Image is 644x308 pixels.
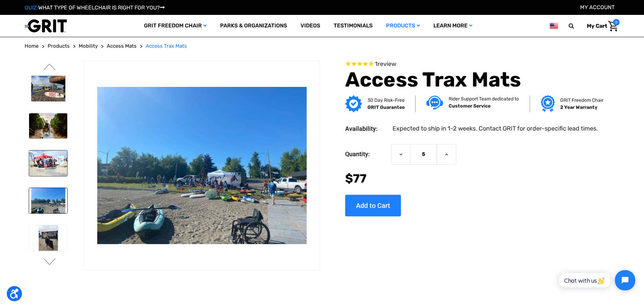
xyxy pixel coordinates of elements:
a: Account [580,4,615,10]
p: 30 Day Risk-Free [367,97,405,104]
span: $77 [345,171,366,186]
img: Access Trax Mats [29,150,67,176]
iframe: Tidio Chat [552,264,641,296]
span: Access Mats [107,43,137,49]
a: Home [25,42,39,50]
a: Parks & Organizations [213,15,294,37]
img: Access Trax Mats [29,113,67,139]
img: Customer service [426,96,443,110]
a: Access Mats [107,42,137,50]
input: Search [572,19,582,33]
dt: Availability: [345,124,388,133]
img: Access Trax Mats [29,225,67,251]
a: Cart with 0 items [582,19,620,33]
span: Rated 5.0 out of 5 stars 1 reviews [345,61,601,68]
input: Add to Cart [345,195,401,216]
a: Products [379,15,427,37]
a: Learn More [427,15,479,37]
button: Go to slide 1 of 6 [43,64,57,72]
label: Quantity: [345,144,388,164]
span: 1 reviews [375,60,396,68]
a: Videos [294,15,327,37]
a: Products [48,42,70,50]
a: Access Trax Mats [146,42,187,50]
span: review [378,60,396,68]
p: GRIT Freedom Chair [560,97,603,104]
button: Go to slide 3 of 6 [43,258,57,266]
span: Home [25,43,39,49]
img: GRIT All-Terrain Wheelchair and Mobility Equipment [25,19,67,33]
nav: Breadcrumb [25,42,620,50]
a: GRIT Freedom Chair [137,15,213,37]
dd: Expected to ship in 1-2 weeks. Contact GRIT for order-specific lead times. [392,124,598,133]
img: GRIT Guarantee [345,95,362,112]
span: My Cart [587,23,607,29]
a: QUIZ:WHAT TYPE OF WHEELCHAIR IS RIGHT FOR YOU? [25,4,165,11]
p: Rider Support Team dedicated to [449,95,519,102]
span: QUIZ: [25,4,38,11]
img: Access Trax Mats [84,87,319,244]
span: 0 [613,19,620,26]
span: Products [48,43,70,49]
h1: Access Trax Mats [345,68,601,92]
a: Testimonials [327,15,379,37]
img: Access Trax Mats [29,188,67,214]
strong: 2 Year Warranty [560,104,597,110]
span: Mobility [79,43,98,49]
img: Access Trax Mats [29,76,67,101]
img: Grit freedom [541,95,555,112]
img: us.png [550,22,558,30]
a: Mobility [79,42,98,50]
span: Access Trax Mats [146,43,187,49]
img: Cart [608,21,618,31]
strong: GRIT Guarantee [367,104,405,110]
strong: Customer Service [449,103,491,109]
